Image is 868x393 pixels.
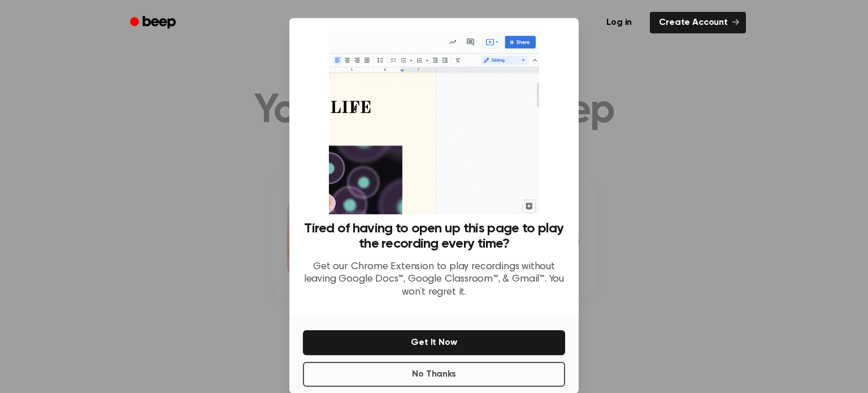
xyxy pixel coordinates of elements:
[329,32,539,214] img: Beep extension in action
[303,362,565,387] button: No Thanks
[122,12,186,34] a: Beep
[303,221,565,252] h3: Tired of having to open up this page to play the recording every time?
[303,261,565,299] p: Get our Chrome Extension to play recordings without leaving Google Docs™, Google Classroom™, & Gm...
[595,10,643,36] a: Log in
[303,330,565,355] button: Get It Now
[650,12,746,33] a: Create Account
